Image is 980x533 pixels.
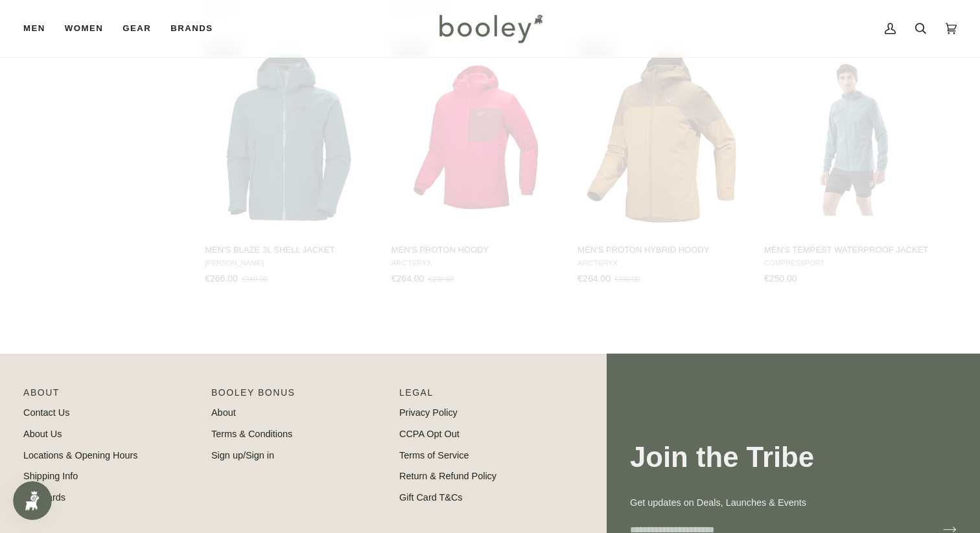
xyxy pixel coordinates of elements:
span: Gear [122,22,151,35]
span: Brands [170,22,213,35]
p: Pipeline_Footer Main [23,386,198,406]
h3: Join the Tribe [630,440,957,475]
span: Men [23,22,45,35]
a: Sign up/Sign in [211,450,274,460]
a: CCPA Opt Out [399,429,460,439]
a: Gift Card T&Cs [399,492,463,503]
p: Get updates on Deals, Launches & Events [630,496,957,510]
a: About [211,407,236,418]
a: Shipping Info [23,471,78,481]
a: Contact Us [23,407,69,418]
a: Gift Cards [23,492,65,503]
a: Privacy Policy [399,407,458,418]
a: Terms of Service [399,450,469,460]
a: Locations & Opening Hours [23,450,138,460]
a: Terms & Conditions [211,429,292,439]
p: Booley Bonus [211,386,386,406]
a: Return & Refund Policy [399,471,496,481]
p: Pipeline_Footer Sub [399,386,574,406]
iframe: Button to open loyalty program pop-up [13,481,52,520]
span: Women [65,22,103,35]
a: About Us [23,429,62,439]
img: Booley [434,10,547,47]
